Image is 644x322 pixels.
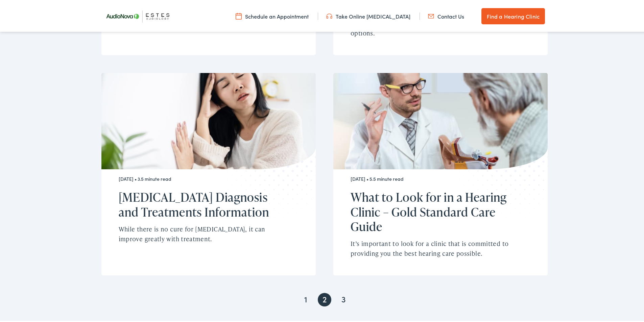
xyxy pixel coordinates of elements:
[428,11,464,19] a: Contact Us
[119,189,290,218] h2: [MEDICAL_DATA] Diagnosis and Treatments Information
[236,11,242,19] img: utility icon
[318,292,331,305] span: Current page, page 2
[351,238,522,257] p: It’s important to look for a clinic that is committed to providing you the best hearing care poss...
[351,175,522,180] div: [DATE] • 5.5 minute read
[299,292,312,305] a: Goto Page 1
[428,11,434,19] img: utility icon
[351,189,522,232] h2: What to Look for in a Hearing Clinic – Gold Standard Care Guide
[333,72,548,274] a: A patient uses a 3d model of the inner ear to explain to a patient their ear issues. [DATE] • 5.5...
[119,223,290,243] p: While there is no cure for [MEDICAL_DATA], it can improve greatly with treatment.
[481,7,545,23] a: Find a Hearing Clinic
[337,292,350,305] a: Goto Page 3
[333,72,548,168] img: A patient uses a 3d model of the inner ear to explain to a patient their ear issues.
[101,72,316,168] img: tinnitus
[326,11,410,19] a: Take Online [MEDICAL_DATA]
[119,175,290,180] div: [DATE] • 3.5 minute read
[236,11,309,19] a: Schedule an Appointment
[101,72,316,274] a: tinnitus [DATE] • 3.5 minute read [MEDICAL_DATA] Diagnosis and Treatments Information While there...
[326,11,332,19] img: utility icon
